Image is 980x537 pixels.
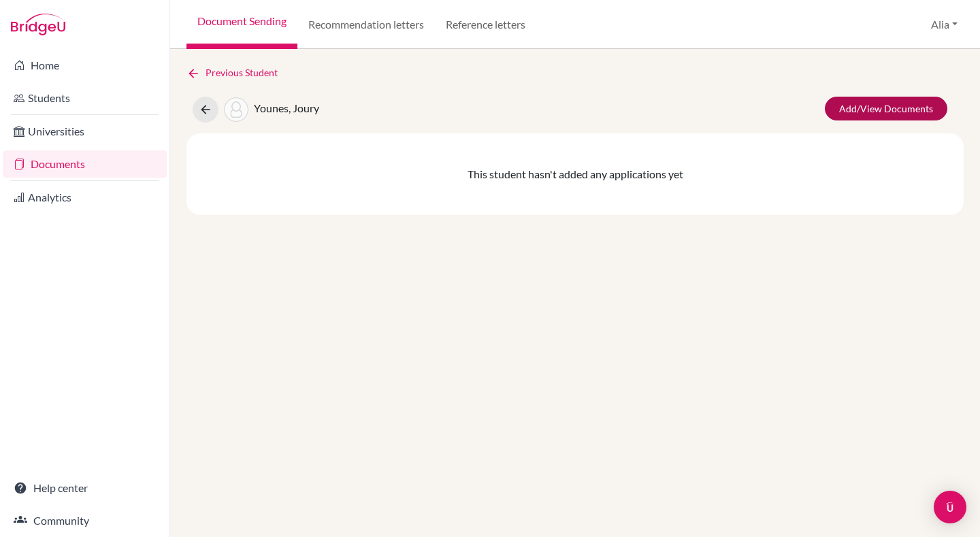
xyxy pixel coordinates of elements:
a: Previous Student [186,65,289,80]
a: Home [3,52,167,79]
a: Help center [3,474,167,502]
a: Add/View Documents [825,97,947,120]
a: Students [3,84,167,112]
a: Universities [3,118,167,145]
div: Open Intercom Messenger [934,491,966,523]
button: Alia [925,12,964,37]
a: Documents [3,150,167,178]
span: Younes, Joury [254,101,319,114]
a: Community [3,507,167,534]
div: This student hasn't added any applications yet [186,133,964,215]
img: Bridge-U [11,14,65,35]
a: Analytics [3,184,167,211]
